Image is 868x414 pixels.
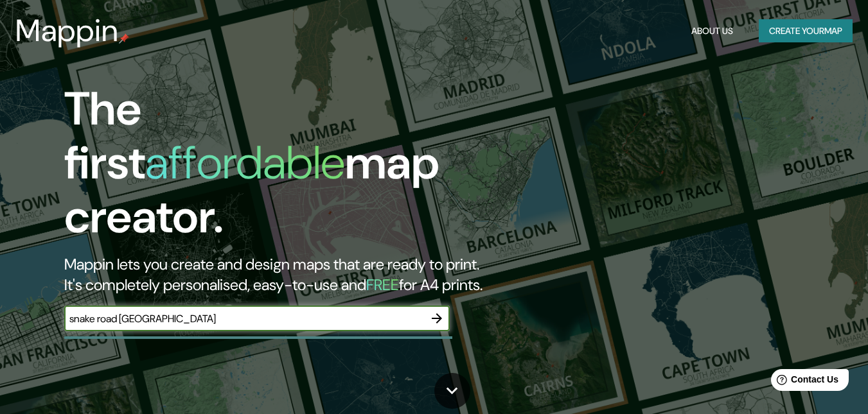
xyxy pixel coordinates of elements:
[64,82,499,254] h1: The first map creator.
[366,275,399,295] h5: FREE
[119,33,129,44] img: mappin-pin
[15,13,119,49] h3: Mappin
[64,311,424,326] input: Choose your favourite place
[686,19,738,43] button: About Us
[64,254,499,295] h2: Mappin lets you create and design maps that are ready to print. It's completely personalised, eas...
[759,19,853,43] button: Create yourmap
[754,364,854,400] iframe: Help widget launcher
[145,133,345,193] h1: affordable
